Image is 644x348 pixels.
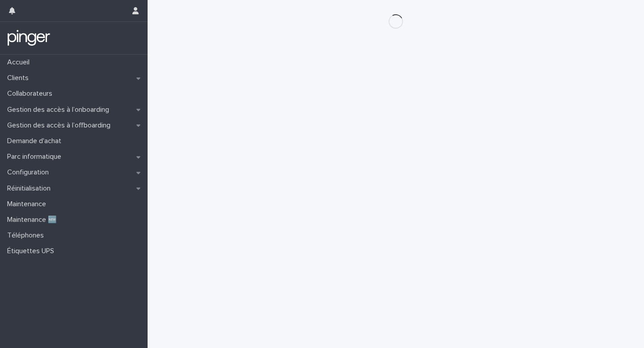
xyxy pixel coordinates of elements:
p: Accueil [4,58,37,67]
p: Maintenance 🆕 [4,216,64,224]
p: Configuration [4,168,56,177]
p: Clients [4,74,36,82]
p: Gestion des accès à l’onboarding [4,106,116,114]
p: Collaborateurs [4,89,59,98]
p: Téléphones [4,231,51,240]
p: Maintenance [4,200,53,208]
p: Gestion des accès à l’offboarding [4,121,118,130]
p: Parc informatique [4,153,68,161]
p: Étiquettes UPS [4,247,61,255]
img: mTgBEunGTSyRkCgitkcU [7,29,51,47]
p: Demande d'achat [4,137,68,145]
p: Réinitialisation [4,184,58,193]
